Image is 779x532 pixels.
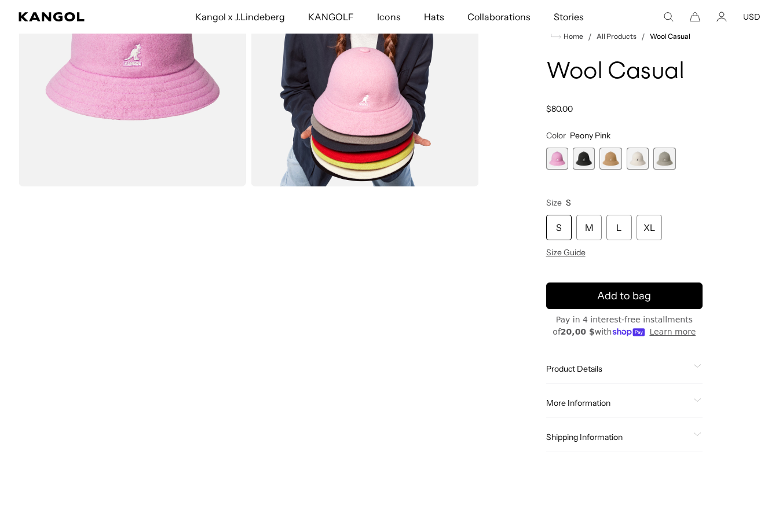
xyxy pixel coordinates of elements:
[546,130,566,141] span: Color
[653,148,675,170] div: 5 of 5
[637,30,645,43] li: /
[546,60,703,85] h1: Wool Casual
[637,215,662,240] div: XL
[546,148,568,170] label: Peony Pink
[576,215,602,240] div: M
[627,148,649,170] label: White
[573,148,595,170] div: 2 of 5
[597,32,637,41] a: All Products
[546,197,562,208] span: Size
[663,12,674,22] summary: Search here
[606,215,632,240] div: L
[743,12,760,22] button: USD
[546,398,689,408] span: More Information
[546,30,703,43] nav: breadcrumbs
[546,282,703,309] button: Add to bag
[716,12,727,22] a: Account
[566,197,571,208] span: S
[599,148,621,170] label: Camel
[583,30,592,43] li: /
[546,364,689,374] span: Product Details
[551,31,583,42] a: Home
[561,32,583,41] span: Home
[573,148,595,170] label: Black
[546,104,573,114] span: $80.00
[599,148,621,170] div: 3 of 5
[650,32,690,41] a: Wool Casual
[653,148,675,170] label: Warm Grey
[546,148,568,170] div: 1 of 5
[597,288,651,304] span: Add to bag
[546,215,572,240] div: S
[690,12,700,22] button: Cart
[19,12,129,21] a: Kangol
[546,432,689,442] span: Shipping Information
[546,247,586,258] span: Size Guide
[627,148,649,170] div: 4 of 5
[570,130,610,141] span: Peony Pink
